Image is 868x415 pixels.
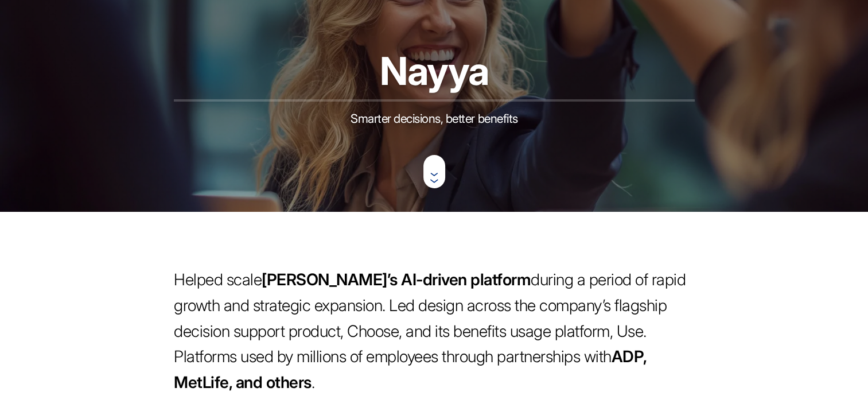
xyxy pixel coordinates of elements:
span: ADP, MetLife, and others [174,347,647,392]
p: Helped scale during a period of rapid growth and strategic expansion. Led design across the compa... [174,267,695,395]
span: [PERSON_NAME]’s AI-driven platform [262,270,531,289]
svg: class="arrow" points="26.04 33.14 25.17 31.97 19.75 36 14.34 31.97 13.46 33.14 19.75 37.90" > [423,154,446,189]
p: Smarter decisions, better benefits [174,99,695,143]
h1: Nayya [174,49,695,99]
